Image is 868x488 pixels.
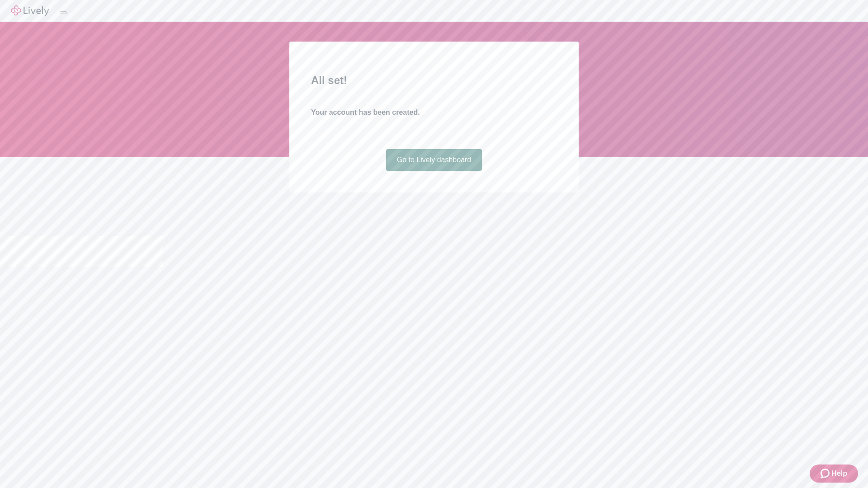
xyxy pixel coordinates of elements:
[60,11,67,14] button: Log out
[821,468,831,479] svg: Zendesk support icon
[311,107,557,118] h4: Your account has been created.
[386,149,482,171] a: Go to Lively dashboard
[831,468,847,479] span: Help
[810,465,858,483] button: Zendesk support iconHelp
[11,5,49,16] img: Lively
[311,72,557,89] h2: All set!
